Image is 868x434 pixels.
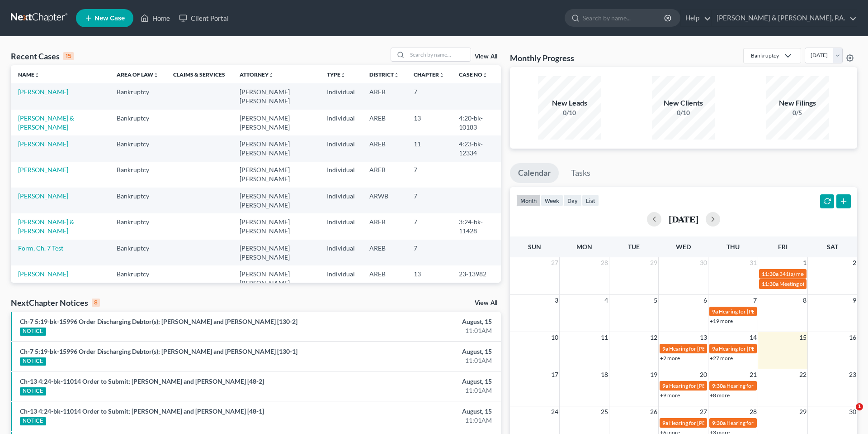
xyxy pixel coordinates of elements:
[538,98,601,108] div: New Leads
[320,240,362,265] td: Individual
[576,243,592,251] span: Mon
[852,295,857,306] span: 9
[406,265,452,291] td: 13
[699,406,708,417] span: 27
[18,270,68,278] a: [PERSON_NAME]
[660,392,680,399] a: +9 more
[516,194,541,207] button: month
[406,135,452,161] td: 11
[766,108,829,117] div: 0/5
[18,88,68,96] a: [PERSON_NAME]
[109,265,166,291] td: Bankruptcy
[712,308,718,315] span: 9a
[600,332,609,343] span: 11
[848,332,857,343] span: 16
[18,140,68,148] a: [PERSON_NAME]
[20,387,46,395] div: NOTICE
[550,257,559,268] span: 27
[362,213,406,239] td: AREB
[628,243,640,251] span: Tue
[406,162,452,188] td: 7
[269,72,274,78] i: unfold_more
[11,297,100,308] div: NextChapter Notices
[117,71,159,78] a: Area of Lawunfold_more
[18,218,74,235] a: [PERSON_NAME] & [PERSON_NAME]
[240,71,274,78] a: Attorneyunfold_more
[394,72,399,78] i: unfold_more
[554,295,559,306] span: 3
[340,347,492,356] div: August, 15
[18,192,68,200] a: [PERSON_NAME]
[475,300,497,306] a: View All
[837,403,859,425] iframe: Intercom live chat
[604,295,609,306] span: 4
[749,406,758,417] span: 28
[109,83,166,109] td: Bankruptcy
[20,328,46,336] div: NOTICE
[340,326,492,335] div: 11:01AM
[414,71,444,78] a: Chapterunfold_more
[20,377,264,385] a: Ch-13 4:24-bk-11014 Order to Submit; [PERSON_NAME] and [PERSON_NAME] [48-2]
[749,369,758,380] span: 21
[719,308,843,315] span: Hearing for [PERSON_NAME] and [PERSON_NAME]
[660,355,680,362] a: +2 more
[475,53,497,60] a: View All
[18,166,68,174] a: [PERSON_NAME]
[827,243,838,251] span: Sat
[762,270,778,277] span: 11:30a
[20,318,297,325] a: Ch-7 5:19-bk-15996 Order Discharging Debtor(s); [PERSON_NAME] and [PERSON_NAME] [130-2]
[94,15,125,22] span: New Case
[406,213,452,239] td: 7
[662,420,668,426] span: 9a
[482,72,488,78] i: unfold_more
[719,345,789,352] span: Hearing for [PERSON_NAME]
[712,420,726,426] span: 9:30a
[18,71,40,78] a: Nameunfold_more
[653,295,658,306] span: 5
[703,295,708,306] span: 6
[726,382,840,389] span: Hearing for [PERSON_NAME] [PERSON_NAME]
[600,257,609,268] span: 28
[362,188,406,213] td: ARWB
[20,357,46,366] div: NOTICE
[109,135,166,161] td: Bankruptcy
[649,257,658,268] span: 29
[712,345,718,352] span: 9a
[762,280,778,287] span: 11:30a
[563,194,582,207] button: day
[362,135,406,161] td: AREB
[712,10,857,26] a: [PERSON_NAME] & [PERSON_NAME], P.A.
[232,213,320,239] td: [PERSON_NAME] [PERSON_NAME]
[34,72,40,78] i: unfold_more
[710,392,730,399] a: +8 more
[340,416,492,425] div: 11:01AM
[320,110,362,135] td: Individual
[528,243,541,251] span: Sun
[369,71,399,78] a: Districtunfold_more
[749,257,758,268] span: 31
[320,162,362,188] td: Individual
[340,356,492,365] div: 11:01AM
[406,188,452,213] td: 7
[109,188,166,213] td: Bankruptcy
[327,71,346,78] a: Typeunfold_more
[699,332,708,343] span: 13
[109,162,166,188] td: Bankruptcy
[798,332,807,343] span: 15
[669,214,698,224] h2: [DATE]
[510,163,559,183] a: Calendar
[583,10,665,26] input: Search by name...
[320,265,362,291] td: Individual
[320,135,362,161] td: Individual
[699,369,708,380] span: 20
[452,135,501,161] td: 4:23-bk-12334
[802,295,807,306] span: 8
[109,110,166,135] td: Bankruptcy
[362,83,406,109] td: AREB
[856,403,863,410] span: 1
[798,369,807,380] span: 22
[582,194,599,207] button: list
[798,406,807,417] span: 29
[749,332,758,343] span: 14
[852,257,857,268] span: 2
